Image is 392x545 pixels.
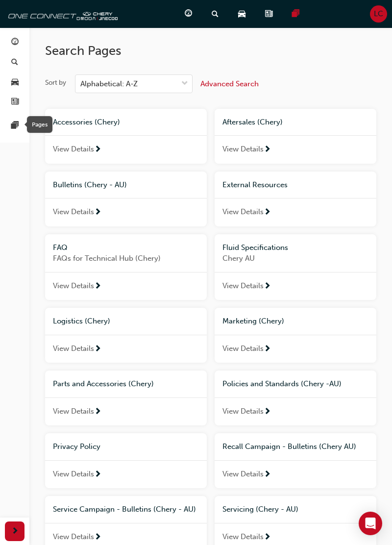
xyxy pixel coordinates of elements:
[53,406,94,417] span: View Details
[53,253,199,264] span: FAQs for Technical Hub (Chery)
[264,471,271,479] span: next-icon
[94,146,101,154] span: next-icon
[94,282,101,291] span: next-icon
[200,79,259,88] span: Advanced Search
[53,505,196,514] span: Service Campaign - Bulletins (Chery - AU)
[53,118,120,126] span: Accessories (Chery)
[53,469,94,480] span: View Details
[45,43,376,59] h2: Search Pages
[284,4,311,24] a: pages-icon
[94,345,101,354] span: next-icon
[45,371,207,425] a: Parts and Accessories (Chery)View Details
[265,8,272,20] span: news-icon
[222,469,264,480] span: View Details
[222,118,283,126] span: Aftersales (Chery)
[222,531,264,543] span: View Details
[222,343,264,354] span: View Details
[222,144,264,155] span: View Details
[80,78,138,90] div: Alphabetical: A-Z
[94,408,101,417] span: next-icon
[222,442,356,451] span: Recall Campaign - Bulletins (Chery AU)
[11,98,19,107] span: news-icon
[53,317,110,325] span: Logistics (Chery)
[222,280,264,292] span: View Details
[230,4,257,24] a: car-icon
[257,4,284,24] a: news-icon
[359,512,382,535] div: Open Intercom Messenger
[222,505,298,514] span: Servicing (Chery - AU)
[53,442,100,451] span: Privacy Policy
[53,280,94,292] span: View Details
[53,531,94,543] span: View Details
[45,172,207,226] a: Bulletins (Chery - AU)View Details
[5,4,118,24] img: oneconnect
[45,109,207,164] a: Accessories (Chery)View Details
[53,379,154,388] span: Parts and Accessories (Chery)
[264,146,271,154] span: next-icon
[53,343,94,354] span: View Details
[264,345,271,354] span: next-icon
[215,234,376,300] a: Fluid SpecificationsChery AUView Details
[212,8,219,20] span: search-icon
[94,533,101,542] span: next-icon
[204,4,230,24] a: search-icon
[27,116,52,133] div: Pages
[200,74,259,93] button: Advanced Search
[185,8,192,20] span: guage-icon
[53,144,94,155] span: View Details
[222,379,342,388] span: Policies and Standards (Chery -AU)
[215,172,376,226] a: External ResourcesView Details
[238,8,245,20] span: car-icon
[215,433,376,488] a: Recall Campaign - Bulletins (Chery AU)View Details
[45,433,207,488] a: Privacy PolicyView Details
[215,109,376,164] a: Aftersales (Chery)View Details
[215,371,376,425] a: Policies and Standards (Chery -AU)View Details
[94,208,101,217] span: next-icon
[53,206,94,218] span: View Details
[53,180,127,189] span: Bulletins (Chery - AU)
[222,243,288,252] span: Fluid Specifications
[53,243,68,252] span: FAQ
[374,8,383,20] span: LC
[45,78,66,88] div: Sort by
[264,408,271,417] span: next-icon
[222,253,368,264] span: Chery AU
[292,8,299,20] span: pages-icon
[181,77,188,90] span: down-icon
[11,525,19,538] span: next-icon
[94,471,101,479] span: next-icon
[222,206,264,218] span: View Details
[45,234,207,300] a: FAQFAQs for Technical Hub (Chery)View Details
[11,58,18,67] span: search-icon
[215,308,376,363] a: Marketing (Chery)View Details
[222,317,284,325] span: Marketing (Chery)
[11,122,19,130] span: pages-icon
[222,180,288,189] span: External Resources
[264,208,271,217] span: next-icon
[45,308,207,363] a: Logistics (Chery)View Details
[264,533,271,542] span: next-icon
[222,406,264,417] span: View Details
[11,38,19,47] span: guage-icon
[264,282,271,291] span: next-icon
[177,4,204,24] a: guage-icon
[11,78,19,87] span: car-icon
[370,5,387,23] button: LC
